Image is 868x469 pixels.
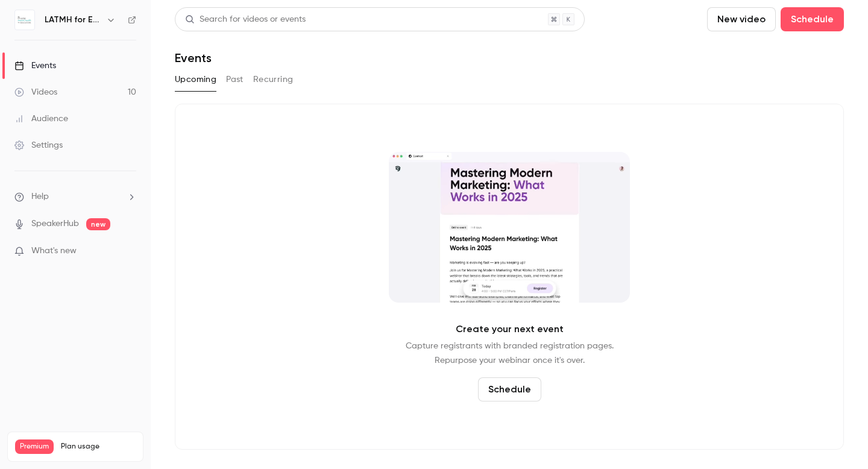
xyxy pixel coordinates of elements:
[31,218,79,230] a: SpeakerHub
[185,13,306,26] div: Search for videos or events
[31,245,77,257] span: What's new
[31,190,49,203] span: Help
[781,7,844,31] button: Schedule
[456,322,564,336] p: Create your next event
[45,14,101,26] h6: LATMH for Educators
[707,7,776,31] button: New video
[14,60,56,72] div: Events
[175,51,212,65] h1: Events
[61,442,136,452] span: Plan usage
[14,86,57,98] div: Videos
[226,70,244,89] button: Past
[14,139,63,151] div: Settings
[15,10,34,30] img: LATMH for Educators
[15,439,54,454] span: Premium
[406,339,614,368] p: Capture registrants with branded registration pages. Repurpose your webinar once it's over.
[14,113,68,125] div: Audience
[175,70,216,89] button: Upcoming
[478,377,541,401] button: Schedule
[122,246,136,257] iframe: Noticeable Trigger
[253,70,294,89] button: Recurring
[14,190,136,203] li: help-dropdown-opener
[86,218,110,230] span: new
